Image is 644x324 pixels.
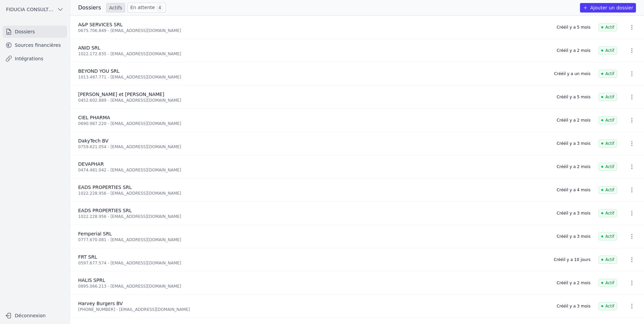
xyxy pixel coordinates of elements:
div: 0759.621.054 - [EMAIL_ADDRESS][DOMAIN_NAME] [78,144,549,150]
a: Actifs [106,3,125,12]
span: BEYOND YOU SRL [78,68,120,74]
span: Actif [599,23,617,31]
span: HALIS SPRL [78,278,105,283]
div: 0675.706.849 - [EMAIL_ADDRESS][DOMAIN_NAME] [78,28,549,33]
div: 0474.481.042 - [EMAIL_ADDRESS][DOMAIN_NAME] [78,167,549,173]
span: FIDUCIA CONSULTING SRL [6,6,54,13]
span: A&P SERVICES SRL [78,22,123,27]
h3: Dossiers [78,4,101,12]
a: Intégrations [3,53,67,65]
div: Créé il y a 2 mois [557,118,590,123]
div: 1013.487.771 - [EMAIL_ADDRESS][DOMAIN_NAME] [78,74,546,80]
button: Ajouter un dossier [580,3,636,12]
a: Sources financières [3,39,67,51]
span: CIEL PHARMA [78,115,110,120]
span: EADS PROPERTIES SRL [78,185,132,190]
div: 1022.228.956 - [EMAIL_ADDRESS][DOMAIN_NAME] [78,214,549,219]
span: FRT SRL [78,254,97,260]
div: Créé il y a 3 mois [557,210,590,216]
div: Créé il y a 3 mois [557,234,590,239]
span: Actif [599,139,617,148]
span: DakyTech BV [78,138,108,143]
span: Actif [599,302,617,310]
span: DEVAPHAR [78,161,104,167]
div: 0895.066.213 - [EMAIL_ADDRESS][DOMAIN_NAME] [78,284,549,289]
div: 0690.987.220 - [EMAIL_ADDRESS][DOMAIN_NAME] [78,121,549,126]
div: 0452.602.889 - [EMAIL_ADDRESS][DOMAIN_NAME] [78,98,549,103]
div: Créé il y a 2 mois [557,280,590,286]
div: Créé il y a 5 mois [557,25,590,30]
span: Femperial SRL [78,231,112,236]
div: 0597.677.574 - [EMAIL_ADDRESS][DOMAIN_NAME] [78,260,546,266]
div: 1022.228.956 - [EMAIL_ADDRESS][DOMAIN_NAME] [78,191,549,196]
span: Actif [599,256,617,264]
span: Harvey Burgers BV [78,301,123,306]
span: Actif [599,279,617,287]
span: Actif [599,209,617,217]
div: Créé il y a 3 mois [557,141,590,146]
span: Actif [599,46,617,55]
span: Actif [599,116,617,124]
span: [PERSON_NAME] et [PERSON_NAME] [78,92,164,97]
div: 1022.172.835 - [EMAIL_ADDRESS][DOMAIN_NAME] [78,51,549,57]
div: Créé il y a 3 mois [557,303,590,309]
span: Actif [599,232,617,240]
span: EADS PROPERTIES SRL [78,208,132,213]
div: Créé il y a 2 mois [557,48,590,53]
span: 4 [156,4,163,11]
a: En attente 4 [128,3,166,12]
span: Actif [599,163,617,171]
div: Créé il y a 5 mois [557,94,590,100]
span: ANID SRL [78,45,100,51]
span: Actif [599,70,617,78]
div: Créé il y a un mois [554,71,590,76]
a: Dossiers [3,26,67,38]
button: FIDUCIA CONSULTING SRL [3,4,67,15]
div: 0777.670.081 - [EMAIL_ADDRESS][DOMAIN_NAME] [78,237,549,242]
span: Actif [599,186,617,194]
div: Créé il y a 2 mois [557,164,590,169]
div: [PHONE_NUMBER] - [EMAIL_ADDRESS][DOMAIN_NAME] [78,307,549,312]
div: Créé il y a 4 mois [557,187,590,193]
span: Actif [599,93,617,101]
div: Créé il y a 10 jours [554,257,590,262]
button: Déconnexion [3,310,67,321]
